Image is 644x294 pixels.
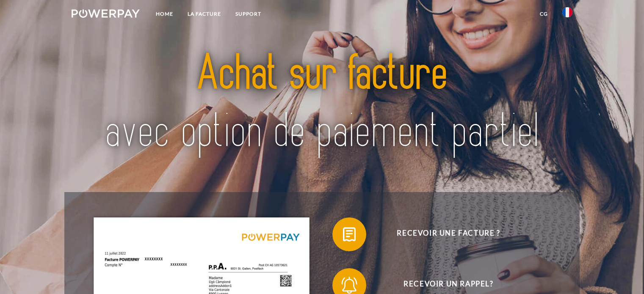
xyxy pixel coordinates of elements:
[149,6,180,22] a: Home
[96,30,547,176] img: title-powerpay_fr.svg
[228,6,268,22] a: Support
[345,217,552,251] span: Recevoir une facture ?
[339,224,360,245] img: qb_bill.svg
[562,7,572,17] img: fr
[332,217,553,251] button: Recevoir une facture ?
[533,6,555,22] a: CG
[180,6,228,22] a: LA FACTURE
[72,9,140,18] img: logo-powerpay-white.svg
